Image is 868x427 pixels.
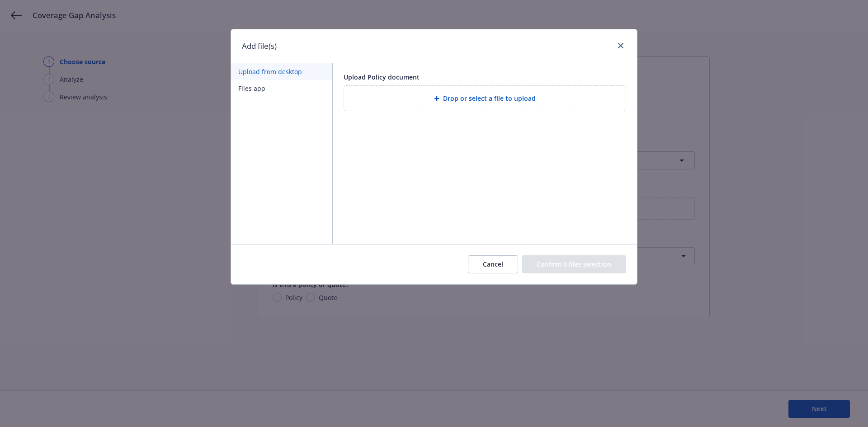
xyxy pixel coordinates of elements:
button: Upload from desktop [231,63,332,80]
div: Drop or select a file to upload [344,85,626,111]
div: Upload Policy document [344,72,626,82]
button: Cancel [468,255,518,273]
a: close [615,40,626,51]
h1: Add file(s) [242,40,277,52]
span: Drop or select a file to upload [443,94,536,103]
button: Files app [231,80,332,97]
